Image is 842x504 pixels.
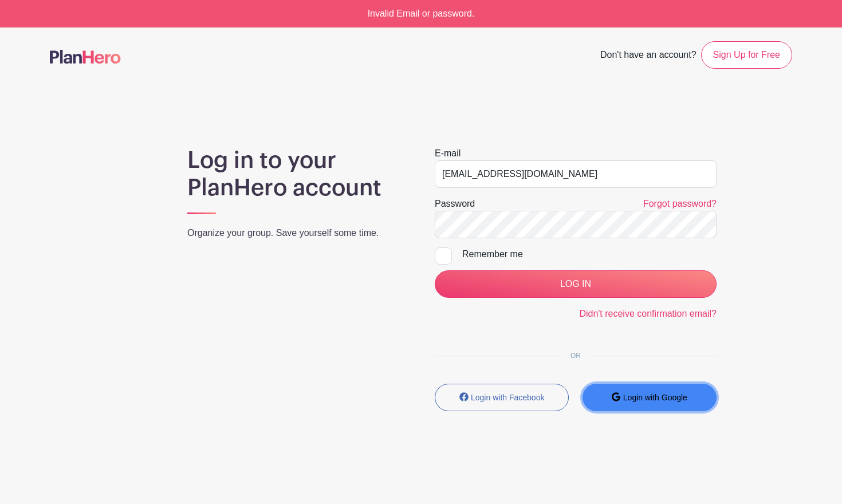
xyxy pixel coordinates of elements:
[187,147,407,202] h1: Log in to your PlanHero account
[643,199,717,208] a: Forgot password?
[435,384,569,411] button: Login with Facebook
[462,247,717,261] div: Remember me
[187,226,407,240] p: Organize your group. Save yourself some time.
[623,393,687,402] small: Login with Google
[435,270,717,298] input: LOG IN
[583,384,717,411] button: Login with Google
[50,50,121,64] img: logo-507f7623f17ff9eddc593b1ce0a138ce2505c220e1c5a4e2b4648c50719b7d32.svg
[435,160,717,188] input: e.g. julie@eventco.com
[600,44,697,69] span: Don't have an account?
[435,197,475,211] label: Password
[701,41,792,69] a: Sign Up for Free
[471,393,544,402] small: Login with Facebook
[579,309,717,318] a: Didn't receive confirmation email?
[435,147,461,160] label: E-mail
[561,352,590,360] span: OR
